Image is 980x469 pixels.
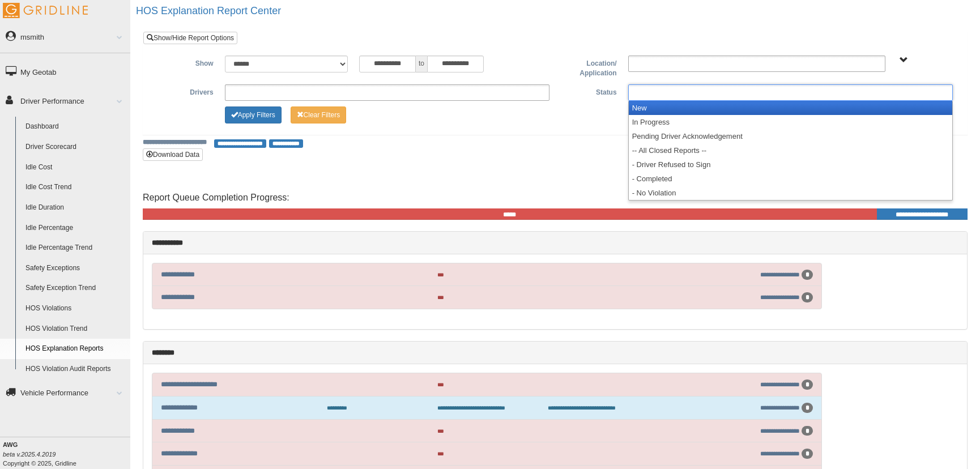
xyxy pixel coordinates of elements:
[20,278,130,299] a: Safety Exception Trend
[629,101,952,115] li: New
[20,359,130,380] a: HOS Violation Audit Reports
[136,6,980,17] h2: HOS Explanation Report Center
[291,106,347,123] button: Change Filter Options
[555,84,623,98] label: Status
[20,299,130,319] a: HOS Violations
[629,129,952,143] li: Pending Driver Acknowledgement
[20,258,130,279] a: Safety Exceptions
[20,319,130,339] a: HOS Violation Trend
[20,218,130,238] a: Idle Percentage
[152,56,219,69] label: Show
[20,157,130,178] a: Idle Cost
[629,143,952,157] li: -- All Closed Reports --
[20,117,130,137] a: Dashboard
[143,148,203,161] button: Download Data
[20,339,130,359] a: HOS Explanation Reports
[152,84,219,98] label: Drivers
[629,186,952,200] li: - No Violation
[3,451,56,458] i: beta v.2025.4.2019
[20,198,130,218] a: Idle Duration
[143,193,968,203] h4: Report Queue Completion Progress:
[3,440,130,468] div: Copyright © 2025, Gridline
[3,3,88,18] img: Gridline
[629,115,952,129] li: In Progress
[629,157,952,172] li: - Driver Refused to Sign
[143,32,237,44] a: Show/Hide Report Options
[555,56,623,79] label: Location/ Application
[416,56,427,73] span: to
[629,172,952,186] li: - Completed
[3,441,18,448] b: AWG
[20,177,130,198] a: Idle Cost Trend
[20,238,130,258] a: Idle Percentage Trend
[225,106,282,123] button: Change Filter Options
[20,137,130,157] a: Driver Scorecard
